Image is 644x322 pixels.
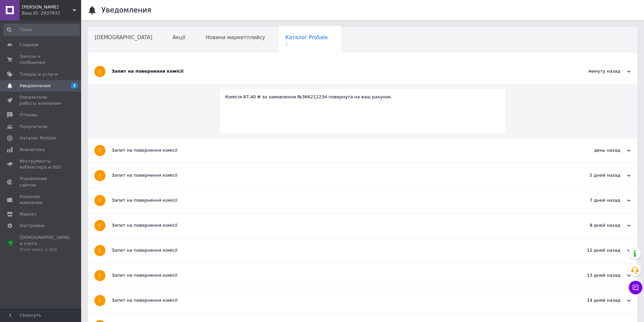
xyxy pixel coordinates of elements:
[112,147,563,153] div: Запит на повернення комісії
[20,83,50,89] span: Уведомления
[112,222,563,228] div: Запит на повернення комісії
[563,222,630,228] div: 8 дней назад
[20,194,63,206] span: Кошелек компании
[20,94,63,106] span: Показатели работы компании
[173,34,186,41] span: Акції
[3,24,80,36] input: Поиск
[95,34,152,41] span: [DEMOGRAPHIC_DATA]
[20,234,70,253] span: [DEMOGRAPHIC_DATA] и счета
[112,297,563,303] div: Запит на повернення комісії
[20,53,63,66] span: Заказы и сообщения
[20,42,39,48] span: Главная
[563,147,630,153] div: день назад
[101,6,151,14] h1: Уведомления
[112,68,563,74] div: Запит на повернення комісії
[20,147,45,153] span: Аналитика
[22,4,73,10] span: МАННЕСМАНН МАРКЕТ
[20,223,44,229] span: Настройки
[20,211,37,217] span: Маркет
[112,172,563,178] div: Запит на повернення комісії
[20,158,63,170] span: Инструменты вебмастера и SEO
[112,272,563,278] div: Запит на повернення комісії
[22,10,81,16] div: Ваш ID: 2937932
[20,135,56,141] span: Каталог ProSale
[285,34,328,41] span: Каталог ProSale
[563,68,630,74] div: минуту назад
[563,247,630,253] div: 12 дней назад
[563,197,630,203] div: 7 дней назад
[20,112,38,118] span: Отзывы
[629,281,642,294] button: Чат с покупателем
[225,94,500,100] div: Комісія 87,40 ₴ за замовлення №366212234 повернута на ваш рахунок.
[112,197,563,203] div: Запит на повернення комісії
[20,247,70,253] div: Prom микс 1 000
[285,42,328,47] span: 1
[20,71,58,77] span: Товары и услуги
[20,176,63,188] span: Управление сайтом
[563,272,630,278] div: 13 дней назад
[20,124,47,130] span: Покупатели
[206,34,265,41] span: Новини маркетплейсу
[563,172,630,178] div: 5 дней назад
[563,297,630,303] div: 14 дней назад
[71,83,78,89] span: 1
[112,247,563,253] div: Запит на повернення комісії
